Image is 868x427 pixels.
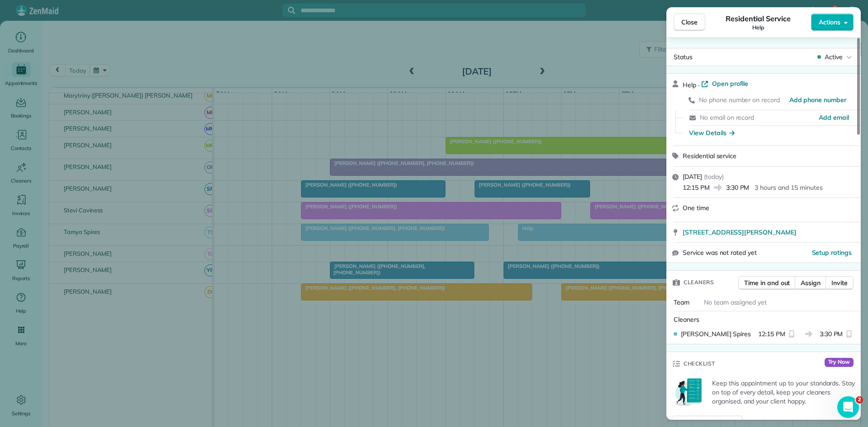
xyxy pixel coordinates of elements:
[683,183,710,192] span: 12:15 PM
[681,329,751,338] span: [PERSON_NAME] Spires
[712,79,749,88] span: Open profile
[761,418,822,427] span: Watch a 5 min demo
[758,329,785,338] span: 12:15 PM
[825,52,843,61] span: Active
[755,183,822,192] p: 3 hours and 15 minutes
[744,278,790,287] span: Time in and out
[826,276,854,290] button: Invite
[674,53,693,61] span: Status
[674,298,689,306] span: Team
[674,315,699,324] span: Cleaners
[837,396,859,418] iframe: Intercom live chat
[704,298,767,306] span: No team assigned yet
[689,128,735,137] button: View Details
[812,248,852,257] button: Setup ratings
[812,249,852,257] span: Setup ratings
[683,204,709,212] span: One time
[726,183,750,192] span: 3:30 PM
[699,96,780,104] span: No phone number on record
[683,228,797,237] span: [STREET_ADDRESS][PERSON_NAME]
[712,379,855,406] p: Keep this appointment up to your standards. Stay on top of every detail, keep your cleaners organ...
[801,278,821,287] span: Assign
[819,113,849,122] a: Add email
[700,113,754,122] span: No email on record
[856,396,863,404] span: 2
[681,18,698,27] span: Close
[825,358,854,367] span: Try Now
[684,359,715,368] span: Checklist
[750,418,822,427] button: Watch a 5 min demo
[795,276,826,290] button: Assign
[684,278,714,287] span: Cleaners
[685,418,737,427] span: Assign a checklist
[752,24,764,31] span: Help
[674,14,705,31] button: Close
[683,152,736,160] span: Residential service
[683,228,855,237] a: [STREET_ADDRESS][PERSON_NAME]
[701,79,749,88] a: Open profile
[789,95,846,104] a: Add phone number
[704,173,724,181] span: ( today )
[820,329,843,338] span: 3:30 PM
[696,81,701,89] span: ·
[726,13,790,24] span: Residential Service
[683,248,757,258] span: Service was not rated yet
[683,81,696,89] span: Help
[819,18,840,27] span: Actions
[683,173,702,181] span: [DATE]
[738,276,796,290] button: Time in and out
[831,278,848,287] span: Invite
